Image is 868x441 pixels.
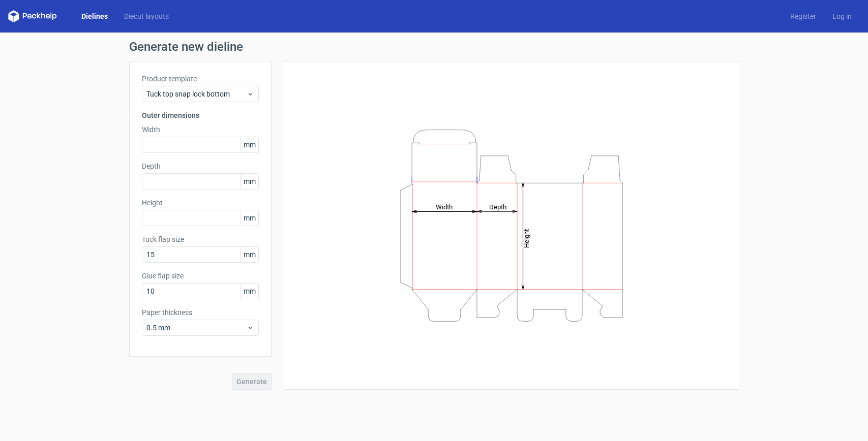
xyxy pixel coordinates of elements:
[142,161,259,171] label: Depth
[241,174,258,189] span: mm
[142,271,259,281] label: Glue flap size
[73,11,116,21] a: Dielines
[241,137,258,152] span: mm
[146,323,247,333] span: 0.5 mm
[241,247,258,262] span: mm
[435,203,452,210] tspan: Width
[142,124,259,135] label: Width
[142,234,259,244] label: Tuck flap size
[116,11,177,21] a: Diecut layouts
[146,89,247,99] span: Tuck top snap lock bottom
[489,203,506,210] tspan: Depth
[241,283,258,299] span: mm
[241,210,258,226] span: mm
[142,110,259,120] h3: Outer dimensions
[129,41,739,53] h1: Generate new dieline
[824,11,860,21] a: Log in
[142,198,259,208] label: Height
[142,74,259,84] label: Product template
[142,307,259,318] label: Paper thickness
[523,229,530,247] tspan: Height
[782,11,824,21] a: Register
